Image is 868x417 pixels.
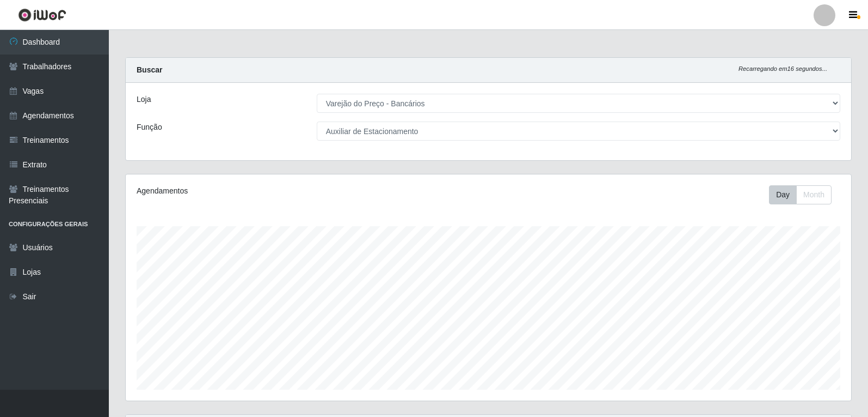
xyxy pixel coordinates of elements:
[738,65,827,72] i: Recarregando em 16 segundos...
[769,185,840,204] div: Toolbar with button groups
[137,185,420,197] div: Agendamentos
[769,185,832,204] div: First group
[137,65,162,74] strong: Buscar
[796,185,832,204] button: Month
[137,122,162,133] label: Função
[18,8,66,22] img: CoreUI Logo
[769,185,797,204] button: Day
[137,94,151,105] label: Loja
